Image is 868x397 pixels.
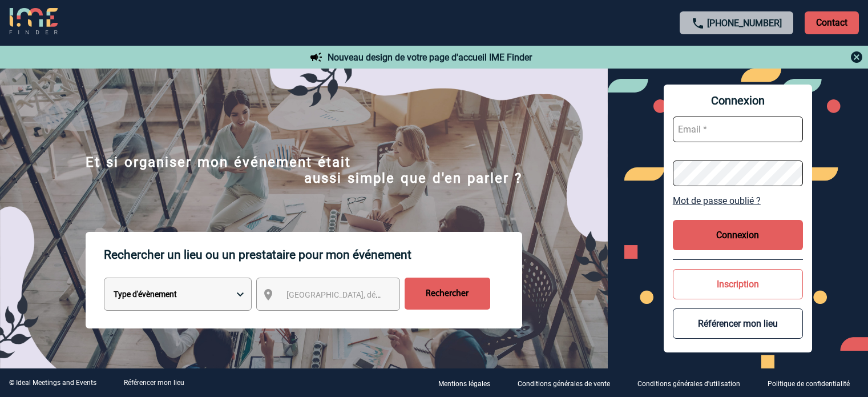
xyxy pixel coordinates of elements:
[429,378,508,388] a: Mentions légales
[673,220,803,250] button: Connexion
[405,278,490,310] input: Rechercher
[768,380,850,388] p: Politique de confidentialité
[673,269,803,299] button: Inscription
[707,18,782,29] a: [PHONE_NUMBER]
[124,379,184,387] a: Référencer mon lieu
[673,94,803,107] span: Connexion
[628,378,758,388] a: Conditions générales d'utilisation
[691,17,705,30] img: call-24-px.png
[9,379,96,387] div: © Ideal Meetings and Events
[758,378,868,388] a: Politique de confidentialité
[508,378,628,388] a: Conditions générales de vente
[518,380,610,388] p: Conditions générales de vente
[286,290,445,299] span: [GEOGRAPHIC_DATA], département, région...
[438,380,490,388] p: Mentions légales
[637,380,740,388] p: Conditions générales d'utilisation
[104,232,522,278] p: Rechercher un lieu ou un prestataire pour mon événement
[673,117,803,142] input: Email *
[673,195,803,206] a: Mot de passe oublié ?
[673,308,803,339] button: Référencer mon lieu
[805,11,859,34] p: Contact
